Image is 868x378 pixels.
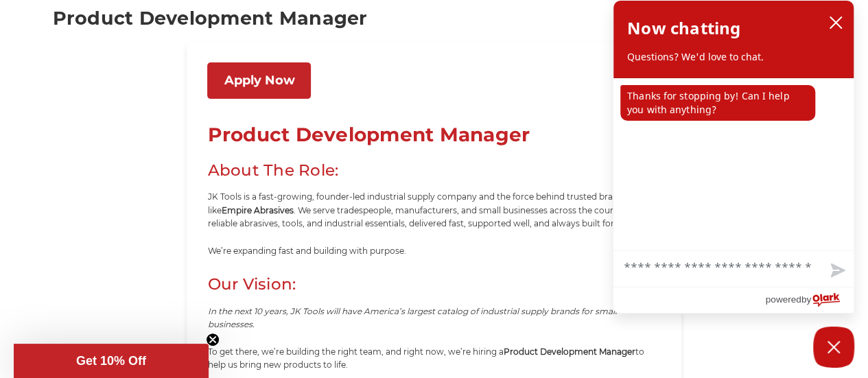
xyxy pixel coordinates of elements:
p: We’re expanding fast and building with purpose. [207,244,660,257]
a: Powered by Olark [765,287,854,313]
button: Close teaser [206,333,220,346]
p: Questions? We'd love to chat. [627,50,840,64]
span: powered [765,291,801,308]
b: Empire Abrasives [221,205,293,215]
i: In the next 10 years, JK Tools will have America’s largest catalog of industrial supply brands fo... [207,306,616,329]
p: JK Tools is a fast-growing, founder-led industrial supply company and the force behind trusted br... [207,190,660,230]
h1: Product Development Manager [207,119,660,150]
p: To get there, we’re building the right team, and right now, we’re hiring a to help us bring new p... [207,345,660,371]
b: Product Development Manager [503,346,635,357]
p: Thanks for stopping by! Can I help you with anything? [620,85,815,121]
h1: Product Development Manager [53,9,816,27]
h2: Now chatting [627,14,740,42]
button: close chatbox [825,12,847,33]
button: Close Chatbox [813,327,854,368]
h2: About The Role: [207,158,660,183]
span: by [801,291,811,308]
h2: Our Vision: [207,272,660,297]
a: Apply Now [207,62,311,99]
div: chat [613,78,854,250]
span: Get 10% Off [76,354,146,368]
button: Send message [819,255,854,287]
div: Get 10% OffClose teaser [14,344,209,378]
